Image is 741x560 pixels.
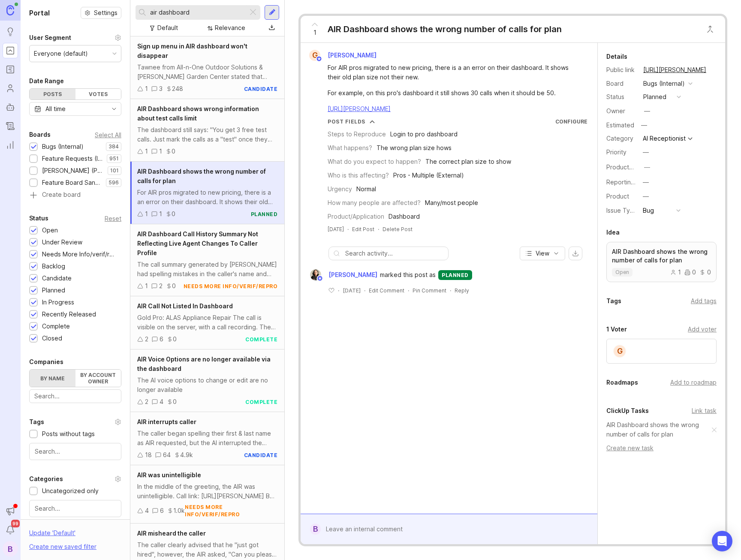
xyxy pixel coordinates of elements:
div: The caller clearly advised that he "just got hired", however, the AIR asked, "Can you please clar... [137,540,277,559]
label: Reporting Team [606,178,652,186]
div: The wrong plan size hows [377,143,452,153]
div: planned [251,211,278,218]
div: 4 [160,397,163,406]
a: AIR was unintelligibleIn the middle of the greeting, the AIR was unintelligible. Call link: [URL]... [130,465,284,524]
div: G [613,344,627,358]
div: — [639,120,650,131]
span: marked this post as [380,270,436,280]
div: 4.9k [180,450,193,460]
div: B [3,541,18,557]
div: Idea [606,227,620,238]
a: Autopilot [3,99,18,115]
a: AIR Dashboard shows the wrong number of calls for plan [606,420,712,439]
div: The dashboard still says: "You get 3 free test calls. Just mark the calls as a "test" once they a... [137,125,277,144]
a: Ysabelle Eugenio[PERSON_NAME] [305,269,380,280]
div: — [643,148,649,157]
div: Closed [42,334,62,343]
div: Create new task [606,443,717,453]
div: The correct plan size to show [425,157,511,166]
div: Steps to Reproduce [328,129,386,139]
div: 1 Voter [606,324,627,334]
a: Changelog [3,118,18,134]
div: Details [606,51,627,62]
div: Relevance [215,23,245,33]
div: For AIR pros migrated to new pricing, there is a an error on their dashboard. It shows their old ... [137,188,277,207]
div: Needs More Info/verif/repro [42,250,117,259]
img: Canny Home [6,5,14,15]
span: AIR Dashboard shows wrong information about test calls limit [137,105,259,122]
time: [DATE] [328,226,344,232]
div: Product/Application [328,212,384,221]
label: Issue Type [606,207,638,214]
div: Open [42,226,58,235]
div: 0 [173,334,177,344]
div: 1 [145,84,148,93]
div: For example, on this pro's dashboard it still shows 30 calls when it should be 50. [328,88,580,98]
div: Recently Released [42,310,96,319]
div: What happens? [328,143,372,153]
span: [PERSON_NAME] [328,270,377,280]
div: 3 [159,84,163,93]
div: Bug [643,206,654,215]
div: · [364,287,365,294]
p: open [615,269,629,276]
time: [DATE] [343,287,361,294]
div: 1 [145,147,148,156]
div: B [310,524,321,535]
label: ProductboardID [606,163,652,171]
div: Gold Pro: ALAS Appliance Repair The call is visible on the server, with a call recording. The cal... [137,313,277,332]
a: AIR Voice Options are no longer available via the dashboardThe AI voice options to change or edit... [130,349,284,412]
label: By name [30,370,75,387]
div: 4 [145,506,149,515]
span: AIR misheard the caller [137,530,206,537]
a: Reporting [3,137,18,153]
div: 1 [145,281,148,291]
div: Feature Requests (Internal) [42,154,102,163]
p: 951 [109,155,119,162]
div: 1 [159,147,162,156]
div: Date Range [29,76,64,86]
div: Roadmaps [606,377,638,388]
h1: Portal [29,8,50,18]
div: 64 [163,450,171,460]
a: Users [3,81,18,96]
div: Categories [29,474,63,484]
div: Dashboard [389,212,420,221]
div: Reply [455,287,469,294]
input: Search activity... [345,249,444,258]
button: Settings [81,7,121,19]
span: AIR Voice Options are no longer available via the dashboard [137,355,271,372]
div: Status [29,213,48,223]
div: Backlog [42,262,65,271]
div: All time [45,104,66,114]
div: Public link [606,65,636,75]
div: Edit Post [352,226,374,233]
div: Under Review [42,238,82,247]
span: 99 [11,520,20,527]
div: Default [157,23,178,33]
div: 2 [159,281,163,291]
div: · [378,226,379,233]
div: · [338,287,339,294]
div: Candidate [42,274,72,283]
p: 101 [110,167,119,174]
div: Select All [95,132,121,137]
div: Create new saved filter [29,542,96,551]
div: — [643,192,649,201]
span: AIR Call Not Listed In Dashboard [137,302,233,310]
div: Posts [30,89,75,99]
div: ClickUp Tasks [606,406,649,416]
a: AIR Dashboard shows the wrong number of calls for planFor AIR pros migrated to new pricing, there... [130,162,284,224]
div: 6 [160,506,164,515]
a: Roadmaps [3,62,18,77]
div: 0 [173,397,177,406]
div: 1 [159,209,162,219]
div: Bugs (Internal) [42,142,84,151]
div: Login to pro dashboard [390,129,458,139]
div: AI Receptionist [643,135,686,142]
div: Delete Post [383,226,413,233]
div: candidate [244,85,278,93]
a: AIR Call Not Listed In DashboardGold Pro: ALAS Appliance Repair The call is visible on the server... [130,296,284,349]
input: Search... [150,8,244,17]
a: AIR Dashboard shows wrong information about test calls limitThe dashboard still says: "You get 3 ... [130,99,284,162]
